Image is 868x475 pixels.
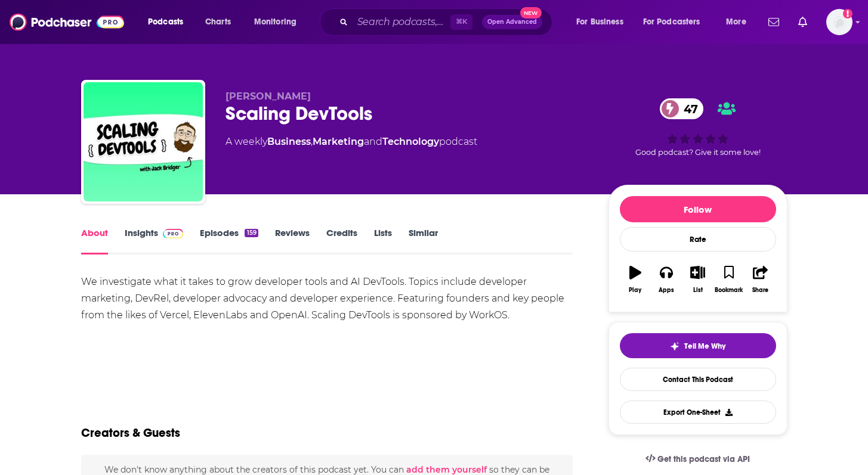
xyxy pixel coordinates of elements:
button: Apps [651,258,682,301]
button: Open AdvancedNew [482,15,542,29]
button: Show profile menu [826,9,852,35]
a: 47 [660,98,704,119]
span: ⌘ K [450,14,472,30]
a: Show notifications dropdown [764,12,784,32]
span: [PERSON_NAME] [226,91,311,102]
a: Business [267,136,311,147]
button: tell me why sparkleTell Me Why [620,333,776,358]
div: A weekly podcast [226,135,477,149]
div: Rate [620,227,776,252]
a: Charts [197,13,238,32]
span: Monitoring [254,14,296,30]
div: Apps [659,287,674,294]
span: Good podcast? Give it some love! [635,148,761,157]
div: Search podcasts, credits, & more... [331,8,564,36]
div: Bookmark [715,287,743,294]
span: Podcasts [148,14,183,30]
a: InsightsPodchaser Pro [125,227,184,254]
a: Episodes159 [200,227,258,254]
span: Charts [205,14,231,30]
span: For Business [576,14,623,30]
div: List [693,287,703,294]
a: Similar [409,227,438,254]
span: 47 [672,98,704,119]
button: add them yourself [406,465,487,474]
input: Search podcasts, credits, & more... [353,13,450,32]
button: open menu [140,13,199,32]
a: Get this podcast via API [636,445,760,474]
button: Bookmark [713,258,745,301]
span: More [726,14,746,30]
button: Follow [620,196,776,222]
svg: Add a profile image [843,9,852,18]
span: Get this podcast via API [657,454,750,464]
span: Logged in as biancagorospe [826,9,852,35]
a: Contact This Podcast [620,368,776,391]
a: Show notifications dropdown [793,12,812,32]
button: open menu [568,13,638,32]
button: Share [745,258,776,301]
span: For Podcasters [643,14,700,30]
button: List [682,258,713,301]
a: Technology [382,136,439,147]
a: Marketing [313,136,364,147]
span: New [520,7,542,18]
img: Scaling DevTools [84,82,203,201]
div: Share [752,287,768,294]
span: Tell Me Why [684,341,725,351]
a: Credits [326,227,357,254]
a: Lists [374,227,392,254]
div: Play [629,287,641,294]
img: Podchaser - Follow, Share and Rate Podcasts [10,11,124,33]
span: and [364,136,382,147]
span: , [311,136,313,147]
button: Play [620,258,651,301]
button: Export One-Sheet [620,401,776,424]
span: Open Advanced [487,19,537,25]
a: About [81,227,108,254]
button: open menu [635,13,718,32]
div: We investigate what it takes to grow developer tools and AI DevTools. Topics include developer ma... [81,274,573,324]
a: Reviews [275,227,310,254]
div: 159 [245,229,258,237]
div: 47Good podcast? Give it some love! [608,91,787,164]
img: Podchaser Pro [163,229,184,238]
h2: Creators & Guests [81,426,180,440]
img: tell me why sparkle [670,341,679,351]
button: open menu [718,13,761,32]
button: open menu [246,13,312,32]
img: User Profile [826,9,852,35]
